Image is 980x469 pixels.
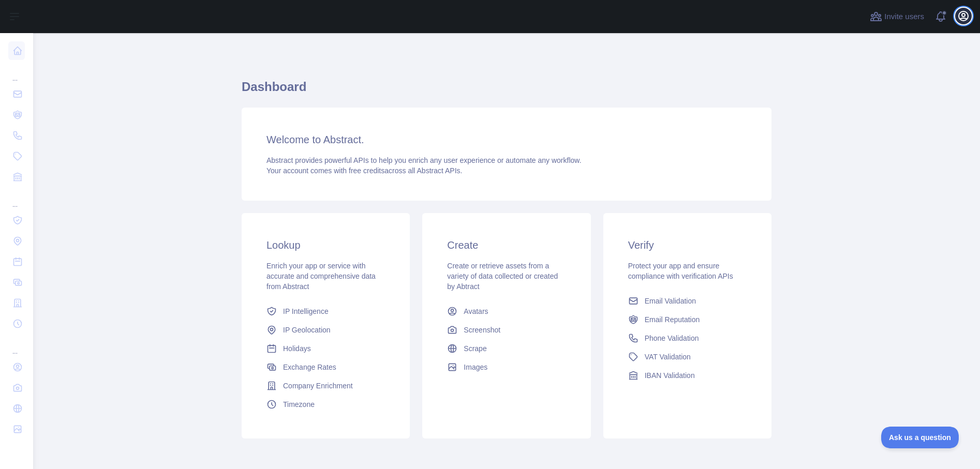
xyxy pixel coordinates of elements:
h3: Verify [628,238,747,252]
a: Phone Validation [624,329,751,347]
span: free credits [349,167,384,175]
span: Invite users [884,11,924,23]
span: Avatars [464,306,488,316]
a: IBAN Validation [624,366,751,385]
span: Timezone [283,399,315,410]
span: Email Validation [645,296,696,306]
div: ... [8,335,25,356]
a: Avatars [443,302,570,321]
span: Your account comes with across all Abstract APIs. [266,167,462,175]
span: Email Reputation [645,314,700,325]
span: Screenshot [464,325,500,335]
span: Exchange Rates [283,362,336,372]
a: Email Validation [624,292,751,310]
h3: Create [447,238,566,252]
a: IP Intelligence [262,302,389,321]
span: Enrich your app or service with accurate and comprehensive data from Abstract [266,262,376,291]
a: Exchange Rates [262,358,389,376]
span: Scrape [464,343,486,354]
a: Holidays [262,339,389,358]
span: Images [464,362,487,372]
h3: Welcome to Abstract. [266,132,747,147]
a: Screenshot [443,321,570,339]
span: IBAN Validation [645,370,695,381]
a: IP Geolocation [262,321,389,339]
span: Create or retrieve assets from a variety of data collected or created by Abtract [447,262,558,291]
div: ... [8,62,25,83]
span: Abstract provides powerful APIs to help you enrich any user experience or automate any workflow. [266,156,582,164]
h1: Dashboard [242,79,771,103]
span: VAT Validation [645,352,691,362]
a: Email Reputation [624,310,751,329]
iframe: Toggle Customer Support [881,427,959,448]
span: IP Intelligence [283,306,329,316]
button: Invite users [868,8,926,25]
span: IP Geolocation [283,325,331,335]
a: Images [443,358,570,376]
a: Timezone [262,395,389,414]
span: Protect your app and ensure compliance with verification APIs [628,262,733,280]
a: VAT Validation [624,347,751,366]
div: ... [8,188,25,209]
span: Phone Validation [645,333,699,343]
span: Company Enrichment [283,381,353,391]
h3: Lookup [266,238,385,252]
a: Company Enrichment [262,376,389,395]
span: Holidays [283,343,311,354]
a: Scrape [443,339,570,358]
